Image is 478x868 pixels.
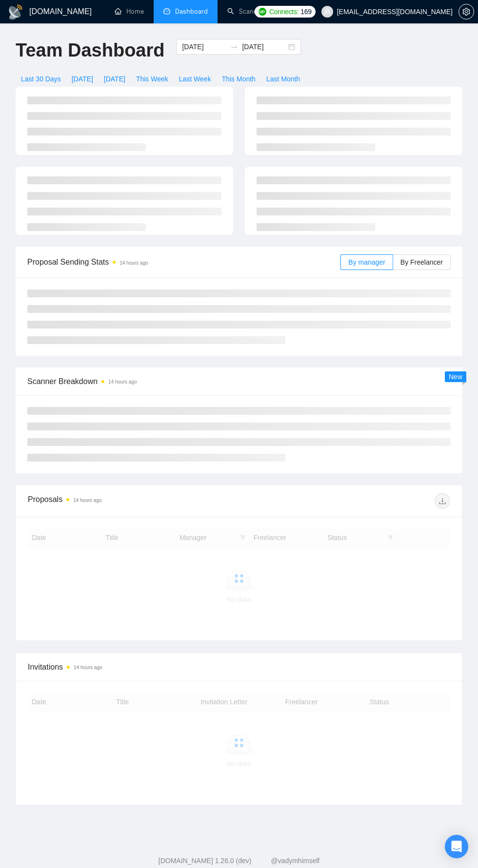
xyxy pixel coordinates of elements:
[136,74,168,84] span: This Week
[16,71,66,87] button: Last 30 Days
[21,74,61,84] span: Last 30 Days
[16,39,164,62] h1: Team Dashboard
[445,835,468,858] div: Open Intercom Messenger
[27,375,451,387] span: Scanner Breakdown
[74,665,102,670] time: 14 hours ago
[227,7,263,16] a: searchScanner
[400,258,443,266] span: By Freelancer
[230,43,238,51] span: swap-right
[174,71,217,87] button: Last Week
[179,74,211,84] span: Last Week
[458,4,474,19] button: setting
[348,258,385,266] span: By manager
[66,71,99,87] button: [DATE]
[175,7,208,16] span: Dashboard
[108,379,137,385] time: 14 hours ago
[271,857,319,865] a: @vadymhimself
[104,74,125,84] span: [DATE]
[261,71,305,87] button: Last Month
[222,74,256,84] span: This Month
[131,71,174,87] button: This Week
[163,8,170,15] span: dashboard
[458,8,474,16] a: setting
[230,43,238,51] span: to
[119,260,148,266] time: 14 hours ago
[324,8,331,15] span: user
[300,6,311,17] span: 169
[73,498,101,503] time: 14 hours ago
[269,6,299,17] span: Connects:
[242,41,286,52] input: End date
[449,373,462,381] span: New
[27,256,340,268] span: Proposal Sending Stats
[217,71,261,87] button: This Month
[72,74,93,84] span: [DATE]
[266,74,300,84] span: Last Month
[28,661,450,673] span: Invitations
[8,4,23,20] img: logo
[182,41,226,52] input: Start date
[115,7,144,16] a: homeHome
[159,857,252,865] a: [DOMAIN_NAME] 1.26.0 (dev)
[459,8,474,16] span: setting
[28,493,239,509] div: Proposals
[99,71,131,87] button: [DATE]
